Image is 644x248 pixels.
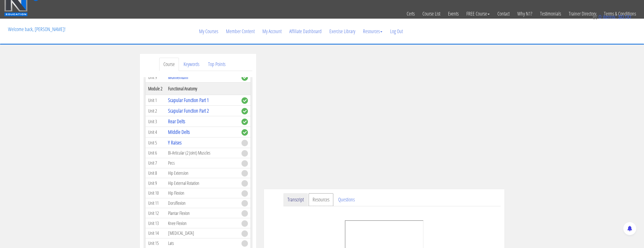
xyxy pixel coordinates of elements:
[145,127,165,137] td: Unit 4
[241,119,248,125] span: complete
[168,118,185,125] a: Rear Delts
[165,228,239,238] td: [MEDICAL_DATA]
[444,1,463,26] a: Events
[145,208,165,218] td: Unit 12
[592,14,597,19] img: icon11.png
[403,1,419,26] a: Certs
[603,14,617,20] span: items:
[145,178,165,188] td: Unit 9
[285,19,325,44] a: Affiliate Dashboard
[494,1,513,26] a: Contact
[618,14,631,20] bdi: 0.00
[325,19,359,44] a: Exercise Library
[241,74,248,81] span: complete
[145,188,165,198] td: Unit 10
[159,58,179,71] a: Course
[165,83,239,95] th: Functional Anatomy
[145,116,165,127] td: Unit 3
[145,198,165,208] td: Unit 11
[283,193,308,206] a: Transcript
[145,218,165,228] td: Unit 13
[241,97,248,104] span: complete
[241,108,248,114] span: complete
[165,208,239,218] td: Plantar Flexion
[195,19,222,44] a: My Courses
[536,1,565,26] a: Testimonials
[145,148,165,158] td: Unit 6
[145,228,165,238] td: Unit 14
[4,19,69,40] p: Welcome back, [PERSON_NAME]!
[165,158,239,168] td: Pecs
[179,58,203,71] a: Keywords
[386,19,407,44] a: Log Out
[145,83,165,95] th: Module 2
[145,168,165,178] td: Unit 8
[165,148,239,158] td: Bi-Articular (2 Joint) Muscles
[598,14,601,20] span: 0
[145,137,165,148] td: Unit 5
[618,14,621,20] span: $
[334,193,359,206] a: Questions
[165,168,239,178] td: Hip Extension
[145,95,165,106] td: Unit 1
[359,19,386,44] a: Resources
[145,106,165,116] td: Unit 2
[168,139,181,146] a: Y Raises
[419,1,444,26] a: Course List
[592,14,631,20] a: 0 items: $0.00
[241,129,248,136] span: complete
[165,188,239,198] td: Hip Flexion
[308,193,334,206] a: Resources
[513,1,536,26] a: Why N1?
[165,178,239,188] td: Hip External Rotation
[463,1,494,26] a: FREE Course
[204,58,230,71] a: Top Points
[168,97,209,104] a: Scapular Function Part 1
[165,198,239,208] td: Dorsiflexion
[600,1,640,26] a: Terms & Conditions
[165,218,239,228] td: Knee Flexion
[168,74,188,81] a: Momentum
[145,158,165,168] td: Unit 7
[168,107,209,114] a: Scapular Function Part 2
[565,1,600,26] a: Trainer Directory
[145,72,165,83] td: Unit 9
[222,19,259,44] a: Member Content
[259,19,285,44] a: My Account
[168,128,190,135] a: Middle Delts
